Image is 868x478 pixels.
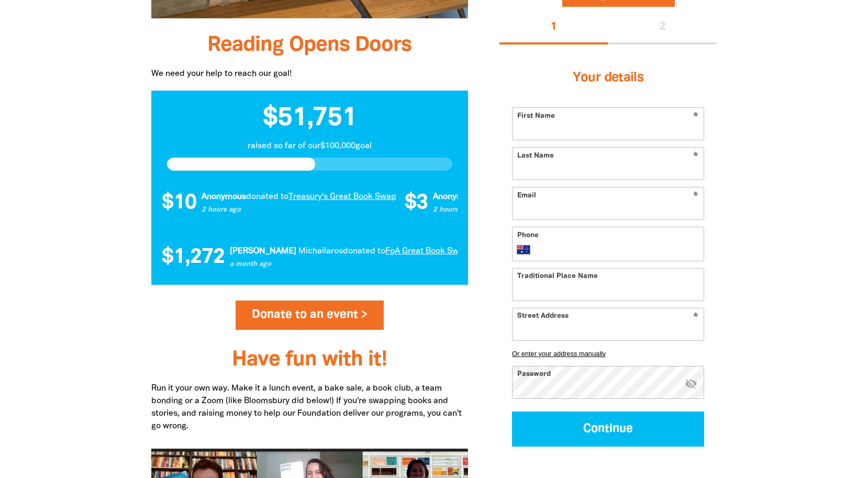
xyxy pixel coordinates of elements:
[207,36,411,55] span: Reading Opens Doors
[499,11,608,45] button: Stage 1
[400,193,424,214] span: $3
[429,193,473,201] em: Anonymous
[162,186,458,220] div: Donation stream
[284,193,392,201] a: Treasury's Great Book Swap
[197,205,392,216] p: 2 hours ago
[512,411,704,446] button: Continue
[158,193,192,214] span: $10
[338,248,381,255] span: donated to
[225,248,292,255] em: [PERSON_NAME]
[151,382,468,432] p: Run it your own way. Make it a lunch event, a bake sale, a book club, a team bonding or a Zoom (l...
[151,68,468,80] p: We need your help to reach our goal!
[242,193,284,201] span: donated to
[225,260,464,270] p: a month ago
[157,247,220,268] span: $1,272
[151,140,468,152] p: raised so far of our $100,000 goal
[162,241,458,274] div: Donation stream
[685,377,697,390] i: Hide password
[512,349,704,357] button: Or enter your address manually
[512,57,704,99] h3: Your details
[429,205,624,216] p: 2 hours ago
[236,301,384,330] a: Donate to an event >
[685,377,697,391] button: visibility_off
[381,248,464,255] a: FoA Great Book Swap
[263,106,356,130] span: $51,751
[197,193,242,201] em: Anonymous
[294,248,338,255] em: Michailaros
[232,350,387,370] span: Have fun with it!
